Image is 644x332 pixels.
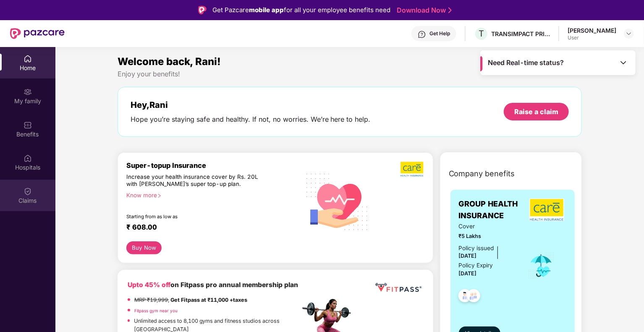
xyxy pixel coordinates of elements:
img: svg+xml;base64,PHN2ZyB4bWxucz0iaHR0cDovL3d3dy53My5vcmcvMjAwMC9zdmciIHhtbG5zOnhsaW5rPSJodHRwOi8vd3... [300,163,375,239]
img: svg+xml;base64,PHN2ZyBpZD0iSG9zcGl0YWxzIiB4bWxucz0iaHR0cDovL3d3dy53My5vcmcvMjAwMC9zdmciIHdpZHRoPS... [24,154,32,162]
img: insurerLogo [529,199,564,221]
img: Logo [198,6,207,14]
img: b5dec4f62d2307b9de63beb79f102df3.png [401,161,424,177]
div: Super-topup Insurance [126,161,300,170]
img: svg+xml;base64,PHN2ZyBpZD0iQ2xhaW0iIHhtbG5zPSJodHRwOi8vd3d3LnczLm9yZy8yMDAwL3N2ZyIgd2lkdGg9IjIwIi... [24,187,32,196]
div: Get Pazcare for all your employee benefits need [212,5,390,15]
div: Raise a claim [514,107,558,116]
img: svg+xml;base64,PHN2ZyB4bWxucz0iaHR0cDovL3d3dy53My5vcmcvMjAwMC9zdmciIHdpZHRoPSI0OC45NDMiIGhlaWdodD... [455,287,475,307]
span: GROUP HEALTH INSURANCE [459,198,528,222]
div: TRANSIMPACT PRIVATE LIMITED [491,30,550,38]
span: Welcome back, Rani! [118,55,221,68]
img: svg+xml;base64,PHN2ZyBpZD0iQmVuZWZpdHMiIHhtbG5zPSJodHRwOi8vd3d3LnczLm9yZy8yMDAwL3N2ZyIgd2lkdGg9Ij... [24,121,32,129]
span: Cover [459,222,516,231]
del: MRP ₹19,999, [134,297,169,303]
b: on Fitpass pro annual membership plan [128,281,298,289]
img: svg+xml;base64,PHN2ZyB3aWR0aD0iMjAiIGhlaWdodD0iMjAiIHZpZXdCb3g9IjAgMCAyMCAyMCIgZmlsbD0ibm9uZSIgeG... [24,88,32,96]
a: Download Now [397,6,449,15]
img: svg+xml;base64,PHN2ZyBpZD0iRHJvcGRvd24tMzJ4MzIiIHhtbG5zPSJodHRwOi8vd3d3LnczLm9yZy8yMDAwL3N2ZyIgd2... [626,30,632,37]
img: svg+xml;base64,PHN2ZyBpZD0iSGVscC0zMngzMiIgeG1sbnM9Imh0dHA6Ly93d3cudzMub3JnLzIwMDAvc3ZnIiB3aWR0aD... [418,30,426,39]
span: Company benefits [449,168,515,180]
div: Enjoy your benefits! [118,70,582,78]
span: T [479,29,484,39]
img: Stroke [448,6,452,15]
div: Increase your health insurance cover by Rs. 20L with [PERSON_NAME]’s super top-up plan. [126,173,264,188]
span: ₹5 Lakhs [459,232,516,241]
div: Get Help [429,30,450,37]
img: svg+xml;base64,PHN2ZyBpZD0iSG9tZSIgeG1sbnM9Imh0dHA6Ly93d3cudzMub3JnLzIwMDAvc3ZnIiB3aWR0aD0iMjAiIG... [24,55,32,63]
button: Buy Now [126,241,162,254]
span: right [157,193,162,198]
div: Know more [126,192,295,198]
div: Hope you’re staying safe and healthy. If not, no worries. We’re here to help. [131,115,371,124]
a: Fitpass gym near you [134,308,178,313]
img: svg+xml;base64,PHN2ZyB4bWxucz0iaHR0cDovL3d3dy53My5vcmcvMjAwMC9zdmciIHdpZHRoPSI0OC45NDMiIGhlaWdodD... [463,287,484,307]
div: [PERSON_NAME] [568,26,616,34]
strong: Get Fitpass at ₹11,000 +taxes [170,297,247,303]
strong: mobile app [249,6,284,14]
div: Hey, Rani [131,100,371,110]
div: ₹ 608.00 [126,223,292,233]
img: icon [528,252,555,280]
div: Policy Expiry [459,261,493,270]
img: Toggle Icon [619,58,628,67]
div: Starting from as low as [126,214,264,220]
span: [DATE] [459,253,477,259]
div: Policy issued [459,244,494,253]
div: User [568,34,616,41]
span: Need Real-time status? [488,58,564,67]
img: fppp.png [374,280,423,295]
span: [DATE] [459,270,477,277]
b: Upto 45% off [128,281,170,289]
img: New Pazcare Logo [10,28,65,39]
